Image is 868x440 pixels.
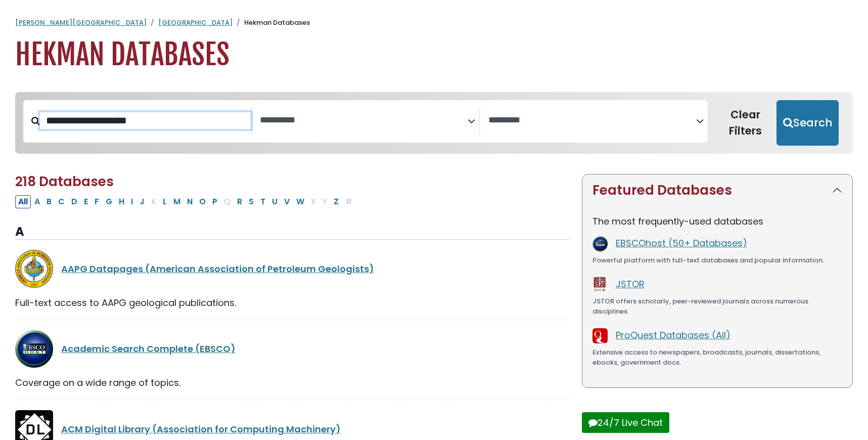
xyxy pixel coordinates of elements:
div: Alpha-list to filter by first letter of database name [15,195,356,207]
div: Full-text access to AAPG geological publications. [15,296,570,310]
p: The most frequently-used databases [592,214,842,228]
span: 218 Databases [15,172,114,191]
nav: breadcrumb [15,18,853,28]
button: Filter Results H [116,195,127,208]
a: JSTOR [616,278,645,290]
button: Filter Results E [81,195,91,208]
h3: A [15,225,570,240]
button: Filter Results G [103,195,115,208]
nav: Search filters [15,92,853,154]
textarea: Search [488,115,696,126]
a: AAPG Datapages (American Association of Petroleum Geologists) [61,262,374,275]
a: [PERSON_NAME][GEOGRAPHIC_DATA] [15,18,147,27]
button: Filter Results A [31,195,43,208]
div: JSTOR offers scholarly, peer-reviewed journals across numerous disciplines. [592,296,842,316]
a: ACM Digital Library (Association for Computing Machinery) [61,423,341,435]
button: Filter Results C [55,195,68,208]
textarea: Search [260,115,468,126]
a: Academic Search Complete (EBSCO) [61,342,236,355]
div: Extensive access to newspapers, broadcasts, journals, dissertations, ebooks, government docs. [592,347,842,367]
button: Featured Databases [582,174,852,206]
button: Filter Results R [234,195,245,208]
button: 24/7 Live Chat [582,412,669,433]
button: Filter Results S [246,195,257,208]
input: Search database by title or keyword [40,112,251,129]
div: Powerful platform with full-text databases and popular information. [592,255,842,266]
a: ProQuest Databases (All) [616,329,730,341]
button: Filter Results F [92,195,102,208]
button: Filter Results B [43,195,55,208]
h1: Hekman Databases [15,38,853,72]
div: Coverage on a wide range of topics. [15,376,570,389]
button: Filter Results Z [331,195,342,208]
button: Filter Results J [136,195,148,208]
button: Filter Results W [293,195,307,208]
button: Filter Results L [160,195,170,208]
button: Submit for Search Results [776,100,839,146]
button: Filter Results D [68,195,80,208]
button: Filter Results P [209,195,220,208]
button: Filter Results I [128,195,136,208]
button: Clear Filters [714,100,776,146]
button: All [15,195,31,208]
li: Hekman Databases [233,18,310,28]
button: Filter Results V [281,195,293,208]
a: EBSCOhost (50+ Databases) [616,237,747,249]
button: Filter Results T [257,195,268,208]
button: Filter Results M [170,195,184,208]
button: Filter Results N [184,195,196,208]
button: Filter Results U [269,195,281,208]
a: [GEOGRAPHIC_DATA] [158,18,233,27]
button: Filter Results O [196,195,209,208]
